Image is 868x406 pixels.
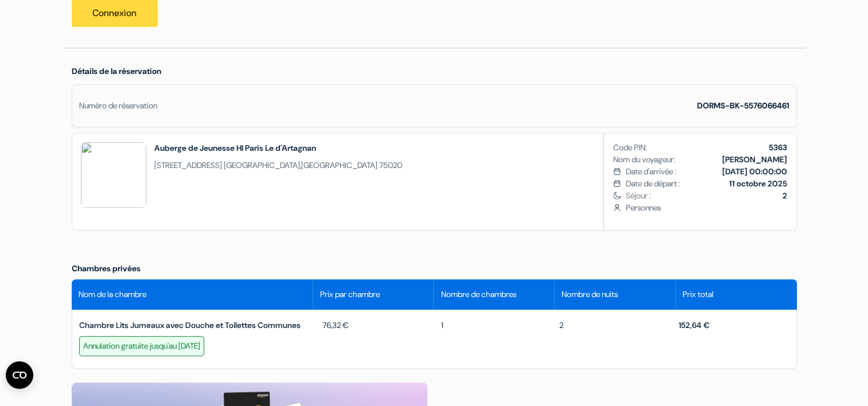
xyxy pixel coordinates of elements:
img: UTdcYgQwBDBWZVYy [81,142,146,208]
span: [GEOGRAPHIC_DATA] [224,160,300,170]
b: 5363 [769,142,787,153]
span: Nom du voyageur: [613,154,675,166]
button: Ouvrir le widget CMP [6,361,33,389]
span: Date d'arrivée : [625,166,676,178]
span: Nombre de nuits [562,288,618,300]
span: 152,64 € [679,320,710,330]
span: Prix par chambre [320,288,380,300]
div: Annulation gratuite jusqu'au [DATE] [79,336,204,356]
h2: Auberge de Jeunesse HI Paris Le d'Artagnan [154,142,402,154]
div: 1 [434,319,552,331]
span: Séjour : [625,190,787,202]
b: [DATE] 00:00:00 [722,166,787,177]
span: Personnes [625,202,787,214]
span: Détails de la réservation [72,66,161,76]
span: Chambres privées [72,263,141,274]
div: Numéro de réservation [79,100,157,112]
span: Date de départ : [625,178,680,190]
span: Chambre Lits Jumeaux avec Douche et Toilettes Communes [79,320,301,330]
span: 76,32 € [316,319,349,331]
span: [GEOGRAPHIC_DATA] [301,160,377,170]
span: 75020 [379,160,402,170]
span: Prix total [683,288,714,300]
b: [PERSON_NAME] [722,154,787,165]
strong: DORMS-BK-5576066461 [697,100,789,111]
span: [STREET_ADDRESS] [154,160,222,170]
b: 2 [783,190,787,201]
span: , [154,159,402,171]
span: Nom de la chambre [79,288,146,300]
b: 11 octobre 2025 [729,178,787,189]
span: Nombre de chambres [441,288,516,300]
span: Code PIN: [613,142,647,154]
div: 2 [552,319,671,331]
